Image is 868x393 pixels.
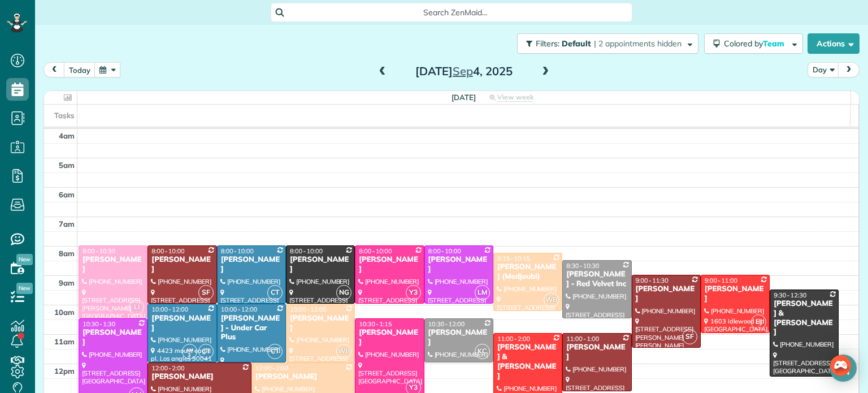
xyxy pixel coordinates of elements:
button: Day [808,62,839,77]
div: [PERSON_NAME] [566,343,628,362]
span: 8:00 - 10:00 [221,247,254,255]
span: 8:00 - 10:30 [83,247,115,255]
span: CT [267,285,283,300]
span: 11:00 - 2:00 [497,335,530,343]
div: [PERSON_NAME] [358,255,420,274]
span: CT [267,344,283,359]
div: [PERSON_NAME] [635,284,697,304]
span: WB [544,292,559,308]
div: [PERSON_NAME] [428,328,490,347]
div: [PERSON_NAME] [358,328,420,347]
a: Filters: Default | 2 appointments hidden [511,33,698,54]
span: 10:00 - 12:00 [290,305,327,313]
button: next [838,62,860,77]
span: 12pm [54,366,75,375]
span: New [16,254,33,265]
span: View week [497,93,533,102]
span: 9:30 - 12:30 [774,291,806,299]
span: 9am [59,278,75,287]
div: [PERSON_NAME] [82,255,144,274]
div: [PERSON_NAME] & [PERSON_NAME] [497,343,559,381]
span: Y3 [406,285,421,300]
span: 5am [59,161,75,170]
span: KC [475,344,490,359]
span: SF [198,285,214,300]
div: [PERSON_NAME] [151,255,213,274]
div: [PERSON_NAME] - Red Velvet Inc [566,270,628,289]
div: [PERSON_NAME] [289,314,351,333]
span: 7am [59,219,75,228]
span: LJ [751,314,766,330]
span: 4am [59,131,75,140]
span: 10:00 - 12:00 [221,305,258,313]
h2: [DATE] 4, 2025 [393,65,535,77]
span: 8:00 - 10:00 [290,247,323,255]
span: 8am [59,249,75,258]
span: WB [336,344,351,359]
span: 10:30 - 12:00 [428,320,465,328]
div: [PERSON_NAME] [151,314,213,333]
span: 8:30 - 10:30 [566,262,599,270]
div: [PERSON_NAME] (Medjoubi) [497,262,559,282]
div: [PERSON_NAME] [255,372,351,382]
div: [PERSON_NAME] [220,255,283,274]
span: Default [562,38,592,49]
span: | 2 appointments hidden [594,38,682,49]
span: [DATE] [452,93,476,102]
span: 12:00 - 2:00 [151,364,184,372]
button: Filters: Default | 2 appointments hidden [517,33,698,54]
span: 12:00 - 2:00 [255,364,288,372]
button: prev [44,62,65,77]
div: [PERSON_NAME] [151,372,248,382]
div: [PERSON_NAME] - Under Car Plus [220,314,283,343]
small: 3 [183,350,197,361]
span: LI [129,300,144,315]
button: today [64,62,96,77]
span: 6am [59,190,75,199]
span: 8:00 - 10:00 [359,247,392,255]
span: 8:00 - 10:00 [151,247,184,255]
div: [PERSON_NAME] [82,328,144,347]
span: 11:00 - 1:00 [566,335,599,343]
div: Open Intercom Messenger [830,355,857,382]
span: LM [475,285,490,300]
span: CT [198,344,214,359]
span: 10am [54,308,75,317]
span: SF [682,329,697,344]
span: Sep [453,64,473,78]
button: Colored byTeam [704,33,803,54]
span: 10:30 - 1:15 [359,320,392,328]
span: 9:00 - 11:30 [636,277,669,284]
div: [PERSON_NAME] [428,255,490,274]
span: 10:30 - 1:30 [83,320,115,328]
span: 8:00 - 10:00 [428,247,461,255]
span: 10:00 - 12:00 [151,305,188,313]
span: AM [186,347,193,353]
span: Tasks [54,111,75,120]
span: Team [763,38,786,49]
div: [PERSON_NAME] [289,255,351,274]
span: 9:00 - 11:00 [705,277,737,284]
span: NG [336,285,351,300]
span: Colored by [724,38,788,49]
div: [PERSON_NAME] & [PERSON_NAME] [773,299,835,338]
span: New [16,283,33,294]
span: 11am [54,337,75,346]
div: [PERSON_NAME] [704,284,766,304]
span: 8:15 - 10:15 [497,254,530,262]
button: Actions [808,33,860,54]
span: Filters: [536,38,559,49]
